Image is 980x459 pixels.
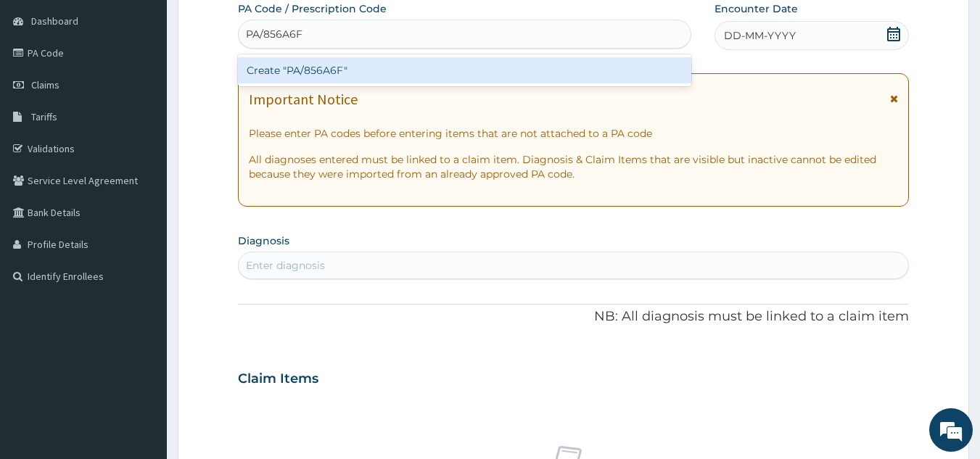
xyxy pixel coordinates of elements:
div: Minimize live chat window [238,7,273,42]
span: Dashboard [31,15,78,28]
div: Create "PA/856A6F" [238,57,692,83]
label: PA Code / Prescription Code [238,1,387,16]
p: All diagnoses entered must be linked to a claim item. Diagnosis & Claim Items that are visible bu... [249,152,899,181]
span: Tariffs [31,110,57,123]
div: Enter diagnosis [246,258,325,273]
p: NB: All diagnosis must be linked to a claim item [238,307,910,326]
span: DD-MM-YYYY [724,28,796,43]
span: Claims [31,78,59,91]
img: d_794563401_company_1708531726252_794563401 [27,73,59,109]
textarea: Type your message and hit 'Enter' [7,305,276,356]
p: Please enter PA codes before entering items that are not attached to a PA code [249,126,899,141]
label: Encounter Date [715,1,798,16]
span: We're online! [84,137,200,284]
label: Diagnosis [238,233,289,248]
h3: Claim Items [238,371,318,387]
div: Chat with us now [75,81,244,100]
h1: Important Notice [249,91,358,107]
